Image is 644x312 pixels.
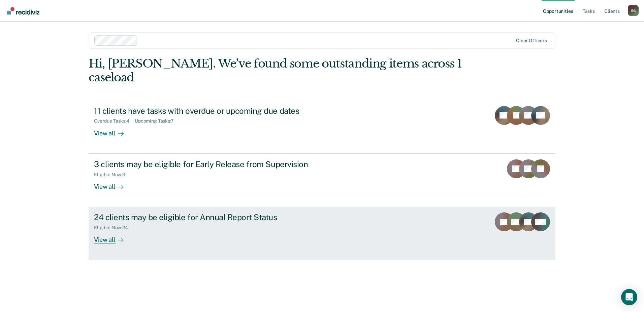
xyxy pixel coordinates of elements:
div: View all [94,177,132,190]
div: View all [94,124,132,137]
div: G G [628,5,639,16]
a: 3 clients may be eligible for Early Release from SupervisionEligible Now:3View all [89,154,555,207]
div: Hi, [PERSON_NAME]. We’ve found some outstanding items across 1 caseload [89,57,462,84]
div: Open Intercom Messenger [621,289,637,305]
div: Eligible Now : 3 [94,172,131,178]
div: 3 clients may be eligible for Early Release from Supervision [94,159,330,169]
div: Upcoming Tasks : 7 [135,118,179,124]
a: 11 clients have tasks with overdue or upcoming due datesOverdue Tasks:4Upcoming Tasks:7View all [89,101,555,154]
div: Overdue Tasks : 4 [94,118,135,124]
div: Clear officers [516,38,547,44]
div: Eligible Now : 24 [94,225,133,231]
div: View all [94,231,132,244]
img: Recidiviz [7,7,39,15]
a: 24 clients may be eligible for Annual Report StatusEligible Now:24View all [89,207,555,260]
div: 24 clients may be eligible for Annual Report Status [94,212,330,222]
button: Profile dropdown button [628,5,639,16]
div: 11 clients have tasks with overdue or upcoming due dates [94,106,330,116]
